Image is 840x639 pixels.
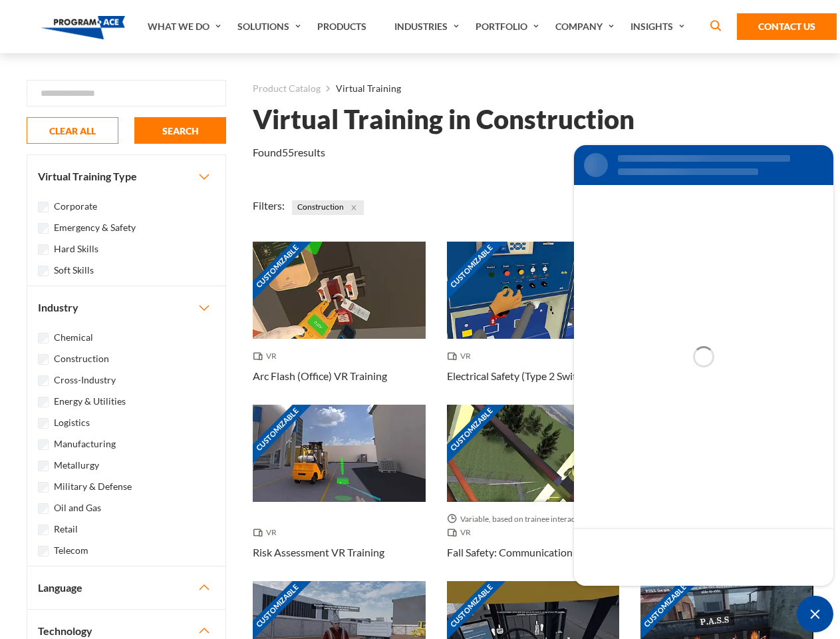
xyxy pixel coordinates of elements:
a: Customizable Thumbnail - Fall Safety: Communication Towers VR Training Variable, based on trainee... [447,405,620,581]
iframe: SalesIQ Chat Window [571,142,837,589]
label: Emergency & Safety [54,220,136,235]
a: Customizable Thumbnail - Risk Assessment VR Training VR Risk Assessment VR Training [253,405,426,581]
input: Telecom [38,546,49,556]
span: Variable, based on trainee interaction with each section. [447,513,620,526]
span: Filters: [253,199,285,212]
span: VR [253,526,282,539]
label: Chemical [54,330,93,345]
h3: Electrical Safety (Type 2 Switchgear) VR Training [447,368,620,384]
button: Close [347,200,361,215]
label: Metallurgy [54,458,99,473]
input: Manufacturing [38,439,49,450]
label: Energy & Utilities [54,394,126,409]
label: Military & Defense [54,479,132,494]
input: Corporate [38,202,49,212]
input: Construction [38,354,49,365]
input: Soft Skills [38,266,49,276]
label: Manufacturing [54,437,116,451]
label: Oil and Gas [54,501,101,515]
input: Energy & Utilities [38,397,49,407]
label: Construction [54,351,109,366]
li: Virtual Training [321,80,401,97]
span: VR [447,349,476,363]
span: VR [253,349,282,363]
div: Chat Widget [797,596,833,632]
h3: Fall Safety: Communication Towers VR Training [447,544,620,560]
h1: Virtual Training in Construction [253,108,634,131]
input: Hard Skills [38,244,49,255]
p: Found results [253,144,325,160]
input: Oil and Gas [38,503,49,514]
nav: breadcrumb [253,80,813,97]
input: Logistics [38,418,49,429]
button: Industry [27,286,225,329]
label: Logistics [54,415,90,430]
h3: Risk Assessment VR Training [253,544,384,560]
span: VR [447,526,476,539]
button: Language [27,566,225,609]
button: Virtual Training Type [27,155,225,198]
input: Cross-Industry [38,375,49,386]
a: Customizable Thumbnail - Arc Flash (Office) VR Training VR Arc Flash (Office) VR Training [253,242,426,405]
a: Contact Us [737,13,837,40]
input: Military & Defense [38,482,49,493]
input: Emergency & Safety [38,223,49,234]
label: Corporate [54,199,97,214]
a: Customizable Thumbnail - Electrical Safety (Type 2 Switchgear) VR Training VR Electrical Safety (... [447,242,620,405]
span: Minimize live chat window [797,596,833,632]
a: Product Catalog [253,80,321,97]
input: Chemical [38,333,49,343]
em: 55 [282,146,294,158]
img: Program-Ace [41,16,126,39]
h3: Arc Flash (Office) VR Training [253,368,387,384]
input: Retail [38,525,49,535]
label: Hard Skills [54,242,98,256]
label: Retail [54,522,78,536]
label: Cross-Industry [54,373,116,387]
button: CLEAR ALL [27,117,118,144]
label: Telecom [54,543,88,558]
label: Soft Skills [54,263,94,278]
input: Metallurgy [38,461,49,471]
span: Construction [292,200,364,215]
